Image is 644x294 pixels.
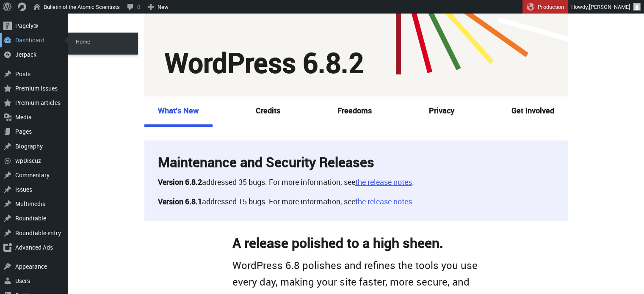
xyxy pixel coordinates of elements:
h2: Maintenance and Security Releases [158,154,554,170]
p: addressed 15 bugs. For more information, see . [158,196,554,208]
a: the release notes [355,196,412,206]
a: Credits [242,96,294,126]
p: addressed 35 bugs. For more information, see . [158,176,554,188]
a: Home [70,36,138,47]
nav: Secondary menu [144,96,568,127]
a: What’s New [144,96,213,127]
a: the release notes [355,177,412,187]
a: Get Involved [498,96,568,126]
strong: Version 6.8.1 [158,196,202,206]
h2: A release polished to a high sheen. [232,235,480,250]
span: [PERSON_NAME] [589,3,630,11]
a: Freedoms [324,96,385,126]
strong: Version 6.8.2 [158,177,202,187]
a: Privacy [415,96,468,126]
h1: WordPress 6.8.2 [165,49,364,76]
